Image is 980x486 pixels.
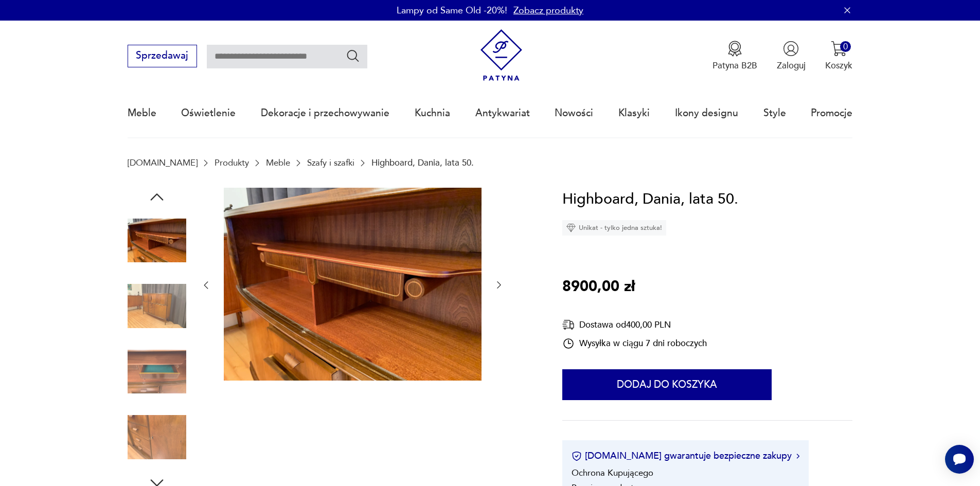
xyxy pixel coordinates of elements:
a: Szafy i szafki [307,158,354,168]
a: Ikony designu [675,89,738,137]
a: Meble [128,89,156,137]
img: Ikona koszyka [831,41,847,57]
a: Nowości [555,89,593,137]
a: [DOMAIN_NAME] [128,158,198,168]
div: 0 [840,41,851,52]
a: Style [763,89,786,137]
button: Szukaj [346,48,361,63]
img: Ikona diamentu [566,223,576,232]
img: Zdjęcie produktu Highboard, Dania, lata 50. [128,277,186,335]
a: Promocje [811,89,852,137]
p: Zaloguj [777,60,806,71]
p: Highboard, Dania, lata 50. [371,158,474,168]
a: Meble [266,158,290,168]
img: Ikona strzałki w prawo [796,454,799,459]
img: Zdjęcie produktu Highboard, Dania, lata 50. [128,211,186,270]
iframe: Smartsupp widget button [945,445,974,474]
a: Produkty [215,158,249,168]
img: Zdjęcie produktu Highboard, Dania, lata 50. [128,408,186,466]
p: Lampy od Same Old -20%! [397,4,507,17]
h1: Highboard, Dania, lata 50. [562,188,738,211]
img: Zdjęcie produktu Highboard, Dania, lata 50. [128,343,186,401]
a: Oświetlenie [181,89,236,137]
a: Klasyki [618,89,650,137]
button: Patyna B2B [712,41,757,71]
a: Sprzedawaj [128,52,197,61]
a: Antykwariat [475,89,530,137]
li: Ochrona Kupującego [572,467,653,479]
p: Koszyk [825,60,852,71]
a: Kuchnia [415,89,450,137]
a: Zobacz produkty [513,4,583,17]
button: Sprzedawaj [128,45,197,67]
a: Ikona medaluPatyna B2B [712,41,757,71]
a: Dekoracje i przechowywanie [261,89,389,137]
img: Zdjęcie produktu Highboard, Dania, lata 50. [224,188,482,381]
button: 0Koszyk [825,41,852,71]
img: Ikonka użytkownika [783,41,799,57]
button: Zaloguj [777,41,806,71]
div: Unikat - tylko jedna sztuka! [562,220,666,236]
button: [DOMAIN_NAME] gwarantuje bezpieczne zakupy [572,449,799,462]
p: Patyna B2B [712,60,757,71]
button: Dodaj do koszyka [562,369,772,400]
div: Dostawa od 400,00 PLN [562,318,707,331]
img: Ikona medalu [727,41,743,57]
p: 8900,00 zł [562,275,635,299]
img: Ikona dostawy [562,318,575,331]
img: Patyna - sklep z meblami i dekoracjami vintage [475,29,527,81]
div: Wysyłka w ciągu 7 dni roboczych [562,337,707,350]
img: Ikona certyfikatu [572,451,582,461]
